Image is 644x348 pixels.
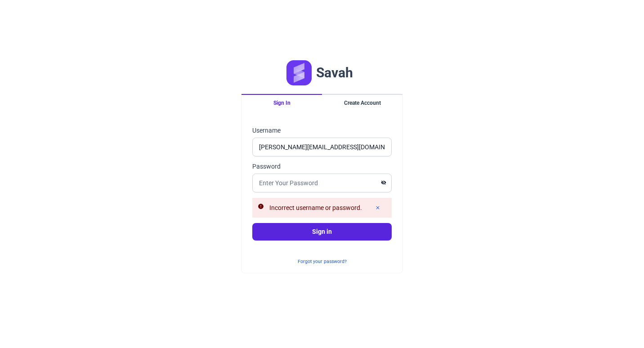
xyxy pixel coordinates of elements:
iframe: Chat Widget [599,305,644,348]
button: Dismiss alert [369,202,386,214]
button: Forgot your password? [293,255,351,268]
button: Hide password [376,177,392,188]
button: Sign In [241,94,322,111]
input: Enter Your Username [252,138,392,156]
div: Incorrect username or password. [269,203,362,213]
button: Create Account [322,94,402,111]
img: Logo [286,60,312,85]
label: Username [252,126,392,135]
h1: Savah [316,65,353,80]
button: Sign in [252,223,392,241]
label: Password [252,162,392,171]
input: Enter Your Password [252,174,392,192]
